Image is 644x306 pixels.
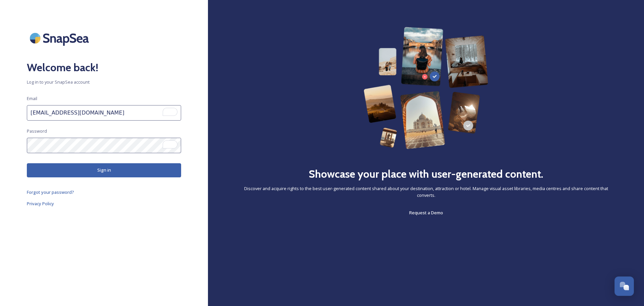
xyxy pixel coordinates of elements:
a: Request a Demo [409,209,443,217]
span: Forgot your password? [27,189,74,195]
span: Password [27,128,47,134]
span: Email [27,95,37,102]
a: Forgot your password? [27,188,181,196]
img: 63b42ca75bacad526042e722_Group%20154-p-800.png [364,27,488,149]
a: Privacy Policy [27,200,181,208]
img: SnapSea Logo [27,27,94,49]
button: Open Chat [614,276,634,296]
span: Discover and acquire rights to the best user-generated content shared about your destination, att... [235,185,617,198]
span: Request a Demo [409,210,443,216]
button: Sign in [27,163,181,177]
h2: Welcome back! [27,59,181,76]
span: Privacy Policy [27,201,54,207]
input: To enrich screen reader interactions, please activate Accessibility in Grammarly extension settings [27,138,181,153]
span: Log in to your SnapSea account [27,79,181,85]
input: To enrich screen reader interactions, please activate Accessibility in Grammarly extension settings [27,105,181,121]
h2: Showcase your place with user-generated content. [309,166,543,182]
